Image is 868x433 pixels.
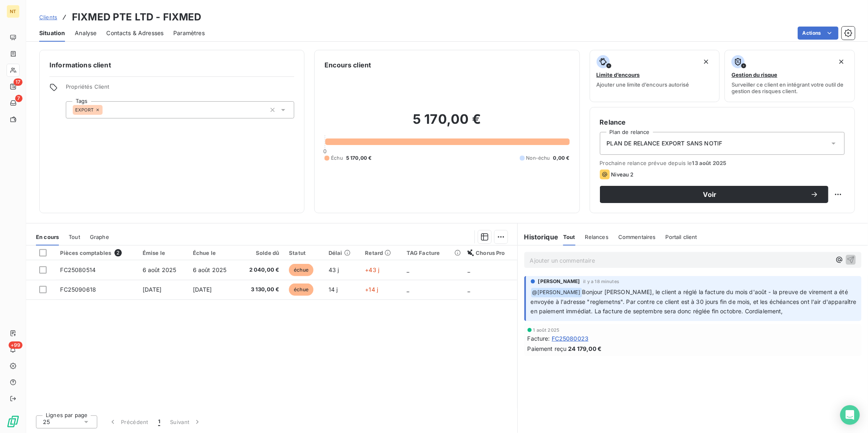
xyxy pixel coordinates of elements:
[13,78,22,86] span: 17
[193,286,212,293] span: [DATE]
[526,154,550,162] span: Non-échu
[75,107,94,112] span: EXPORT
[666,234,697,240] span: Portail client
[49,60,294,70] h6: Informations client
[365,266,379,273] span: +43 j
[531,288,582,297] span: @ [PERSON_NAME]
[158,418,160,426] span: 1
[60,286,96,293] span: FC25090618
[329,286,338,293] span: 14 j
[600,117,845,127] h6: Relance
[39,29,65,37] span: Situation
[193,250,233,256] div: Échue le
[289,264,313,276] span: échue
[407,250,458,256] div: TAG Facture
[732,81,848,94] span: Surveiller ce client en intégrant votre outil de gestion des risques client.
[15,95,22,102] span: 7
[607,139,723,147] span: PLAN DE RELANCE EXPORT SANS NOTIF
[114,249,122,257] span: 2
[590,50,720,102] button: Limite d’encoursAjouter une limite d’encours autorisé
[143,266,177,273] span: 6 août 2025
[597,81,689,88] span: Ajouter une limite d’encours autorisé
[103,106,109,114] input: Ajouter une valeur
[365,250,396,256] div: Retard
[468,266,470,273] span: _
[153,413,165,431] button: 1
[518,232,559,242] h6: Historique
[36,234,59,240] span: En cours
[600,160,845,166] span: Prochaine relance prévue depuis le
[75,29,96,37] span: Analyse
[69,234,80,240] span: Tout
[104,413,153,431] button: Précédent
[552,334,589,343] span: FC25080023
[533,328,560,333] span: 1 août 2025
[90,234,109,240] span: Graphe
[597,71,640,78] span: Limite d’encours
[243,286,279,294] span: 3 130,00 €
[193,266,227,273] span: 6 août 2025
[289,250,319,256] div: Statut
[143,250,183,256] div: Émise le
[331,154,343,162] span: Échu
[407,266,409,273] span: _
[323,148,327,154] span: 0
[585,234,608,240] span: Relances
[39,13,57,21] a: Clients
[106,29,163,37] span: Contacts & Adresses
[611,171,634,178] span: Niveau 2
[365,286,378,293] span: +14 j
[600,186,828,203] button: Voir
[243,250,279,256] div: Solde dû
[66,83,294,95] span: Propriétés Client
[60,249,133,257] div: Pièces comptables
[165,413,206,431] button: Suivant
[329,266,339,273] span: 43 j
[468,250,512,256] div: Chorus Pro
[173,29,205,37] span: Paramètres
[568,344,602,353] span: 24 179,00 €
[584,279,620,284] span: il y a 18 minutes
[60,266,96,273] span: FC25080514
[39,14,57,20] span: Clients
[43,418,50,426] span: 25
[324,60,371,70] h6: Encours client
[840,405,860,425] div: Open Intercom Messenger
[346,154,372,162] span: 5 170,00 €
[610,191,810,198] span: Voir
[553,154,570,162] span: 0,00 €
[7,415,20,428] img: Logo LeanPay
[538,278,580,285] span: [PERSON_NAME]
[528,344,567,353] span: Paiement reçu
[143,286,162,293] span: [DATE]
[618,234,656,240] span: Commentaires
[798,27,839,40] button: Actions
[407,286,409,293] span: _
[9,341,22,349] span: +99
[72,10,201,25] h3: FIXMED PTE LTD - FIXMED
[725,50,855,102] button: Gestion du risqueSurveiller ce client en intégrant votre outil de gestion des risques client.
[528,334,550,343] span: Facture :
[732,71,777,78] span: Gestion du risque
[289,283,313,296] span: échue
[7,5,20,18] div: NT
[692,160,727,166] span: 13 août 2025
[243,266,279,274] span: 2 040,00 €
[468,286,470,293] span: _
[329,250,356,256] div: Délai
[324,111,569,136] h2: 5 170,00 €
[531,288,858,315] span: Bonjour [PERSON_NAME], le client a réglé la facture du mois d'août - la preuve de virement a été ...
[563,234,575,240] span: Tout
